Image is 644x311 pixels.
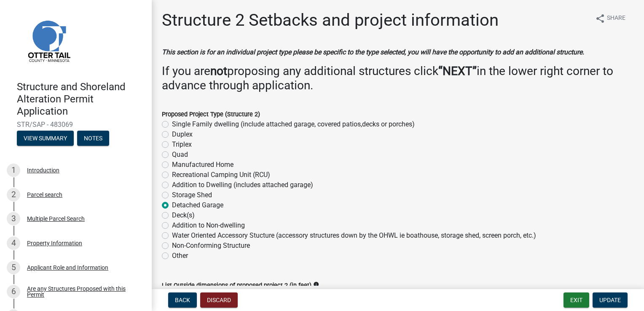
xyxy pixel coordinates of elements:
[27,286,138,298] div: Are any Structures Proposed with this Permit
[162,283,311,289] label: List Outside dimensions of proposed project 2 (in feet)
[27,265,108,271] div: Applicant Role and Information
[17,131,74,146] button: View Summary
[27,192,62,198] div: Parcel search
[172,251,188,261] label: Other
[7,188,20,201] div: 2
[172,220,245,231] label: Addition to Non-dwelling
[563,292,589,308] button: Exit
[595,13,605,24] i: share
[599,297,621,303] span: Update
[172,160,233,170] label: Manufactured Home
[172,210,195,220] label: Deck(s)
[7,261,20,274] div: 5
[607,13,625,24] span: Share
[172,139,192,150] label: Triplex
[172,200,223,210] label: Detached Garage
[172,170,270,180] label: Recreational Camping Unit (RCU)
[172,231,536,241] label: Water Oriented Accessory Stucture (accessory structures down by the OHWL ie boathouse, storage sh...
[17,136,74,142] wm-modal-confirm: Summary
[7,212,20,225] div: 3
[172,129,193,139] label: Duplex
[162,10,499,30] h1: Structure 2 Setbacks and project information
[27,216,85,222] div: Multiple Parcel Search
[17,121,135,129] span: STR/SAP - 483069
[172,119,415,129] label: Single Family dwelling (include attached garage, covered patios,decks or porches)
[210,64,227,78] strong: not
[27,240,82,246] div: Property Information
[77,131,109,146] button: Notes
[172,150,188,160] label: Quad
[162,112,260,118] label: Proposed Project Type (Structure 2)
[313,282,319,287] i: info
[438,64,477,78] strong: “NEXT”
[77,136,109,142] wm-modal-confirm: Notes
[7,236,20,250] div: 4
[172,190,212,200] label: Storage Shed
[175,297,190,303] span: Back
[17,9,80,72] img: Otter Tail County, Minnesota
[168,292,197,308] button: Back
[7,285,20,298] div: 6
[7,164,20,177] div: 1
[17,81,145,117] h4: Structure and Shoreland Alteration Permit Application
[593,292,628,308] button: Update
[162,48,584,56] strong: This section is for an individual project type please be specific to the type selected, you will ...
[27,167,59,173] div: Introduction
[200,292,238,308] button: Discard
[162,64,634,92] h3: If you are proposing any additional structures click in the lower right corner to advance through...
[172,180,313,190] label: Addition to Dwelling (includes attached garage)
[172,241,250,251] label: Non-Conforming Structure
[588,10,632,27] button: shareShare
